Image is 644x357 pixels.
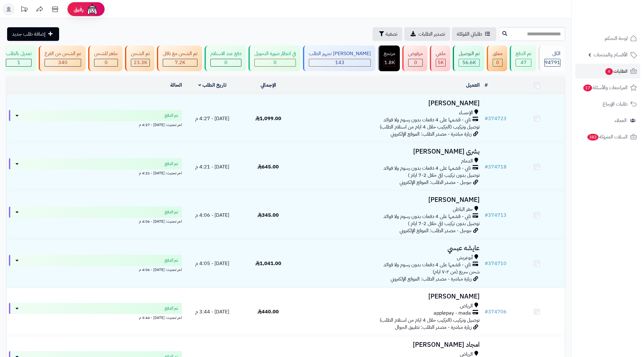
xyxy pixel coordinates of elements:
[58,59,67,66] span: 340
[384,59,395,66] div: 1808
[485,211,507,219] a: #374713
[124,46,156,71] a: تم الشحن 23.3K
[603,100,628,108] span: طلبات الإرجاع
[485,260,488,267] span: #
[575,64,640,79] a: الطلبات4
[105,59,108,66] span: 0
[37,46,87,71] a: تم الشحن من الفرع 340
[496,59,499,66] span: 0
[12,30,45,38] span: إضافة طلب جديد
[594,50,628,59] span: الأقسام والمنتجات
[544,50,560,57] div: الكل
[461,158,473,165] span: الدمام
[9,266,182,272] div: اخر تحديث: [DATE] - 4:06 م
[485,163,507,171] a: #374718
[74,6,84,13] span: رفيق
[309,50,371,57] div: [PERSON_NAME] تجهيز الطلب
[45,50,81,57] div: تم الشحن من الفرع
[302,46,377,71] a: [PERSON_NAME] تجهيز الطلب 143
[175,59,185,66] span: 7.2K
[485,81,488,89] a: #
[210,50,241,57] div: دفع عند الاستلام
[400,179,472,186] span: جوجل - مصدر الطلب: الموقع الإلكتروني
[299,245,480,252] h3: عايشه عبسي
[575,80,640,95] a: المراجعات والأسئلة17
[261,81,276,89] a: الإجمالي
[605,67,628,76] span: الطلبات
[459,109,473,116] span: الإحساء
[400,227,472,234] span: جوجل - مصدر الطلب: الموقع الإلكتروني
[485,211,488,219] span: #
[195,115,229,122] span: [DATE] - 4:27 م
[457,254,473,261] span: أبوعريش
[156,46,203,71] a: تم الشحن مع ناقل 7.2K
[384,50,395,57] div: مرتجع
[485,163,488,171] span: #
[165,161,178,167] span: تم الدفع
[299,100,480,107] h3: [PERSON_NAME]
[486,46,508,71] a: معلق 0
[453,206,473,213] span: حفر الباطن
[462,59,476,66] span: 56.6K
[134,59,147,66] span: 23.3K
[211,59,241,66] div: 0
[9,169,182,176] div: اخر تحديث: [DATE] - 4:21 م
[575,31,640,46] a: لوحة التحكم
[165,305,178,311] span: تم الدفع
[575,97,640,111] a: طلبات الإرجاع
[165,257,178,263] span: تم الدفع
[460,303,473,310] span: الرياض
[247,46,302,71] a: في انتظار صورة التحويل 0
[395,324,472,331] span: زيارة مباشرة - مصدر الطلب: تطبيق الجوال
[163,50,197,57] div: تم الشحن مع ناقل
[299,196,480,203] h3: [PERSON_NAME]
[255,260,281,267] span: 1,041.00
[86,3,98,15] img: ai-face.png
[299,293,480,300] h3: [PERSON_NAME]
[404,27,450,41] a: تصدير الطلبات
[383,116,471,124] span: تابي - قسّمها على 4 دفعات بدون رسوم ولا فوائد
[485,115,488,122] span: #
[165,209,178,215] span: تم الدفع
[583,83,628,92] span: المراجعات والأسئلة
[94,59,118,66] div: 0
[605,34,628,43] span: لوحة التحكم
[335,59,344,66] span: 143
[493,59,502,66] div: 0
[165,112,178,119] span: تم الدفع
[408,50,423,57] div: مرفوض
[408,172,480,179] span: توصيل بدون تركيب (في خلال 2-7 ايام )
[87,46,124,71] a: جاهز للشحن 0
[299,341,480,348] h3: امجاد [PERSON_NAME]
[195,211,229,219] span: [DATE] - 4:06 م
[485,115,507,122] a: #374723
[537,46,566,71] a: الكل94791
[508,46,537,71] a: تم الدفع 47
[545,59,560,66] span: 94791
[418,30,445,38] span: تصدير الطلبات
[587,134,599,141] span: 382
[401,46,429,71] a: مرفوض 0
[429,46,452,71] a: ملغي 5K
[516,59,531,66] div: 47
[434,310,471,317] span: applepay - mada
[384,59,395,66] span: 1.8K
[516,50,531,57] div: تم الدفع
[436,50,446,57] div: ملغي
[433,268,480,276] span: شحن سريع (من ٢-٧ ايام)
[457,30,482,38] span: طلباتي المُوكلة
[255,59,296,66] div: 0
[575,129,640,144] a: السلات المتروكة382
[131,59,149,66] div: 23277
[583,85,592,91] span: 17
[16,3,32,17] a: تحديثات المنصة
[254,50,296,57] div: في انتظار صورة التحويل
[257,211,279,219] span: 345.00
[45,59,81,66] div: 340
[7,27,59,41] a: إضافة طلب جديد
[386,30,397,38] span: تصفية
[587,133,628,141] span: السلات المتروكة
[377,46,401,71] a: مرتجع 1.8K
[391,275,472,283] span: زيارة مباشرة - مصدر الطلب: الموقع الإلكتروني
[224,59,227,66] span: 0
